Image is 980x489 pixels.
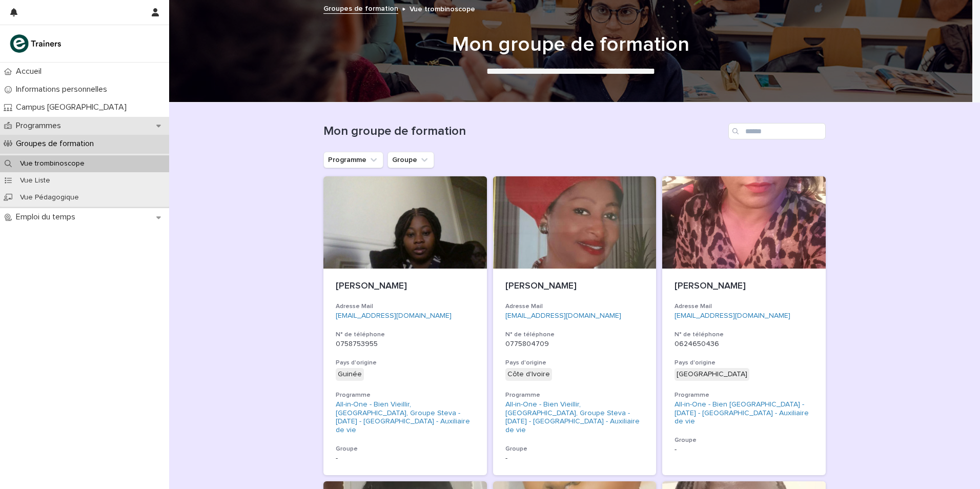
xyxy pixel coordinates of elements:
p: 0775804709 [505,340,644,349]
a: [PERSON_NAME]Adresse Mail[EMAIL_ADDRESS][DOMAIN_NAME]N° de téléphone0624650436Pays d'origine[GEOG... [662,176,826,475]
h1: Mon groupe de formation [320,32,822,57]
a: Groupes de formation [323,2,398,14]
p: Campus [GEOGRAPHIC_DATA] [12,103,135,112]
p: Informations personnelles [12,85,115,94]
h3: Pays d'origine [336,359,475,367]
p: 0758753955 [336,340,475,349]
a: [PERSON_NAME]Adresse Mail[EMAIL_ADDRESS][DOMAIN_NAME]N° de téléphone0775804709Pays d'origineCôte ... [493,176,657,475]
h3: Groupe [336,445,475,453]
h3: Programme [505,391,644,399]
h3: Adresse Mail [675,302,813,311]
p: Groupes de formation [12,139,102,149]
p: [PERSON_NAME] [505,281,644,292]
a: [EMAIL_ADDRESS][DOMAIN_NAME] [505,312,621,319]
button: Programme [323,152,383,168]
a: All-in-One - Bien Vieillir, [GEOGRAPHIC_DATA], Groupe Steva - [DATE] - [GEOGRAPHIC_DATA] - Auxili... [505,400,644,435]
div: [GEOGRAPHIC_DATA] [675,368,749,381]
p: Vue Pédagogique [12,193,87,202]
p: Emploi du temps [12,212,84,222]
p: Programmes [12,121,69,131]
p: [PERSON_NAME] [336,281,475,292]
div: Côte d'Ivoire [505,368,552,381]
p: [PERSON_NAME] [675,281,813,292]
a: [EMAIL_ADDRESS][DOMAIN_NAME] [336,312,452,319]
a: [PERSON_NAME]Adresse Mail[EMAIL_ADDRESS][DOMAIN_NAME]N° de téléphone0758753955Pays d'origineGuiné... [323,176,487,475]
p: - [505,454,644,463]
p: Vue trombinoscope [12,159,93,168]
a: All-in-One - Bien Vieillir, [GEOGRAPHIC_DATA], Groupe Steva - [DATE] - [GEOGRAPHIC_DATA] - Auxili... [336,400,475,435]
p: - [336,454,475,463]
h3: N° de téléphone [505,331,644,339]
p: 0624650436 [675,340,813,349]
h3: Adresse Mail [336,302,475,311]
p: - [675,445,813,454]
p: Vue trombinoscope [410,3,475,14]
img: K0CqGN7SDeD6s4JG8KQk [8,33,65,54]
button: Groupe [387,152,434,168]
a: All-in-One - Bien [GEOGRAPHIC_DATA] - [DATE] - [GEOGRAPHIC_DATA] - Auxiliaire de vie [675,400,813,426]
h3: Pays d'origine [675,359,813,367]
h3: Groupe [505,445,644,453]
input: Search [728,123,826,139]
a: [EMAIL_ADDRESS][DOMAIN_NAME] [675,312,790,319]
h3: Pays d'origine [505,359,644,367]
h3: Adresse Mail [505,302,644,311]
h3: N° de téléphone [336,331,475,339]
p: Accueil [12,67,50,76]
h3: N° de téléphone [675,331,813,339]
div: Guinée [336,368,364,381]
h1: Mon groupe de formation [323,124,724,139]
h3: Programme [675,391,813,399]
h3: Groupe [675,436,813,444]
h3: Programme [336,391,475,399]
p: Vue Liste [12,176,58,185]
